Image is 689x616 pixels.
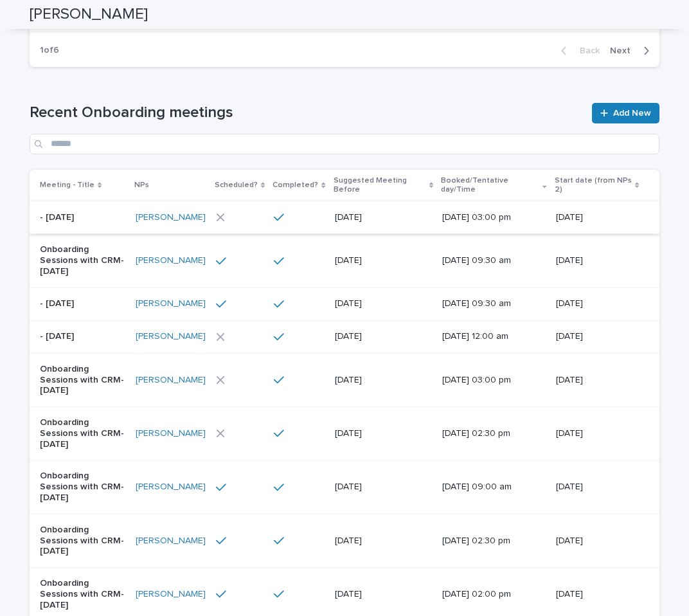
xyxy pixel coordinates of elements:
[613,109,651,118] span: Add New
[30,407,659,460] tr: Onboarding Sessions with CRM- [DATE][PERSON_NAME] [DATE][DATE] 02:30 pm[DATE]
[556,428,639,439] p: [DATE]
[30,35,69,66] p: 1 of 6
[134,178,149,192] p: NPs
[551,45,605,57] button: Back
[592,103,659,123] a: Add New
[30,104,584,122] h1: Recent Onboarding meetings
[442,482,534,493] p: [DATE] 09:00 am
[40,212,125,223] p: - [DATE]
[335,255,427,266] p: [DATE]
[40,417,125,449] p: Onboarding Sessions with CRM- [DATE]
[273,178,318,192] p: Completed?
[40,178,94,192] p: Meeting - Title
[442,298,534,309] p: [DATE] 09:30 am
[335,375,427,386] p: [DATE]
[335,212,427,223] p: [DATE]
[30,460,659,514] tr: Onboarding Sessions with CRM- [DATE][PERSON_NAME] [DATE][DATE] 09:00 am[DATE]
[40,578,125,610] p: Onboarding Sessions with CRM- [DATE]
[335,298,427,309] p: [DATE]
[442,255,534,266] p: [DATE] 09:30 am
[30,320,659,353] tr: - [DATE][PERSON_NAME] [DATE][DATE] 12:00 am[DATE]
[136,482,206,493] a: [PERSON_NAME]
[136,536,206,547] a: [PERSON_NAME]
[40,298,125,309] p: - [DATE]
[556,482,639,493] p: [DATE]
[335,428,427,439] p: [DATE]
[442,536,534,547] p: [DATE] 02:30 pm
[334,174,426,197] p: Suggested Meeting Before
[30,201,659,234] tr: - [DATE][PERSON_NAME] [DATE][DATE] 03:00 pm[DATE]
[572,46,600,55] span: Back
[441,174,540,197] p: Booked/Tentative day/Time
[30,234,659,287] tr: Onboarding Sessions with CRM- [DATE][PERSON_NAME] [DATE][DATE] 09:30 am[DATE]
[442,331,534,342] p: [DATE] 12:00 am
[556,375,639,386] p: [DATE]
[335,482,427,493] p: [DATE]
[40,525,125,557] p: Onboarding Sessions with CRM- [DATE]
[442,212,534,223] p: [DATE] 03:00 pm
[40,244,125,276] p: Onboarding Sessions with CRM- [DATE]
[556,255,639,266] p: [DATE]
[136,589,206,600] a: [PERSON_NAME]
[40,331,125,342] p: - [DATE]
[215,178,258,192] p: Scheduled?
[335,536,427,547] p: [DATE]
[30,514,659,567] tr: Onboarding Sessions with CRM- [DATE][PERSON_NAME] [DATE][DATE] 02:30 pm[DATE]
[556,589,639,600] p: [DATE]
[30,353,659,406] tr: Onboarding Sessions with CRM- [DATE][PERSON_NAME] [DATE][DATE] 03:00 pm[DATE]
[136,212,206,223] a: [PERSON_NAME]
[442,589,534,600] p: [DATE] 02:00 pm
[555,174,632,197] p: Start date (from NPs 2)
[442,428,534,439] p: [DATE] 02:30 pm
[556,212,639,223] p: [DATE]
[605,45,659,57] button: Next
[30,287,659,320] tr: - [DATE][PERSON_NAME] [DATE][DATE] 09:30 am[DATE]
[556,536,639,547] p: [DATE]
[556,298,639,309] p: [DATE]
[136,255,206,266] a: [PERSON_NAME]
[136,331,206,342] a: [PERSON_NAME]
[40,471,125,503] p: Onboarding Sessions with CRM- [DATE]
[136,428,206,439] a: [PERSON_NAME]
[442,375,534,386] p: [DATE] 03:00 pm
[30,134,659,154] input: Search
[335,331,427,342] p: [DATE]
[40,364,125,396] p: Onboarding Sessions with CRM- [DATE]
[30,5,148,24] h2: [PERSON_NAME]
[556,331,639,342] p: [DATE]
[136,298,206,309] a: [PERSON_NAME]
[610,46,638,55] span: Next
[335,589,427,600] p: [DATE]
[136,375,206,386] a: [PERSON_NAME]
